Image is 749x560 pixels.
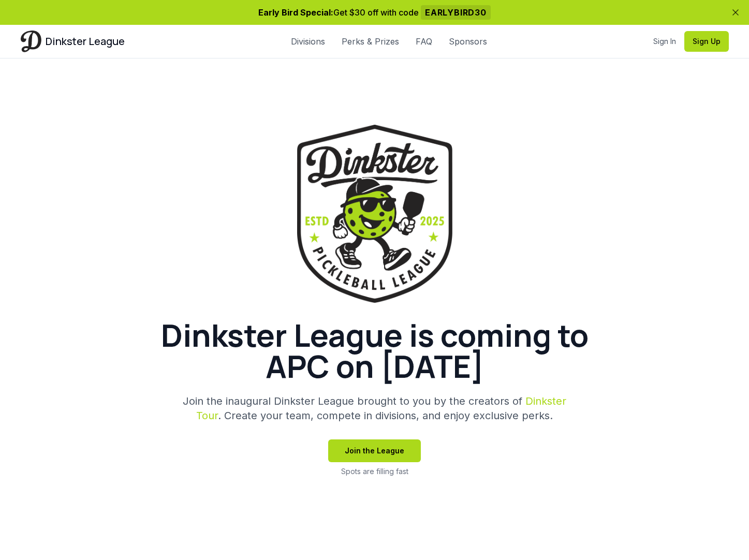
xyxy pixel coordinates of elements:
[653,36,676,47] a: Sign In
[297,125,452,303] img: Dinkster League
[46,34,125,49] span: Dinkster League
[449,35,487,48] a: Sponsors
[258,7,333,18] span: Early Bird Special:
[416,35,432,48] a: FAQ
[684,31,729,52] button: Sign Up
[328,439,421,462] button: Join the League
[421,5,491,20] span: EARLYBIRD30
[176,394,574,423] p: Join the inaugural Dinkster League brought to you by the creators of . Create your team, compete ...
[21,6,729,19] p: Get $30 off with code
[291,35,325,48] a: Divisions
[21,31,41,52] img: Dinkster
[341,466,408,477] p: Spots are filling fast
[730,7,741,18] button: Dismiss banner
[126,319,623,381] h1: Dinkster League is coming to APC on [DATE]
[342,35,399,48] a: Perks & Prizes
[21,31,125,52] a: Dinkster League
